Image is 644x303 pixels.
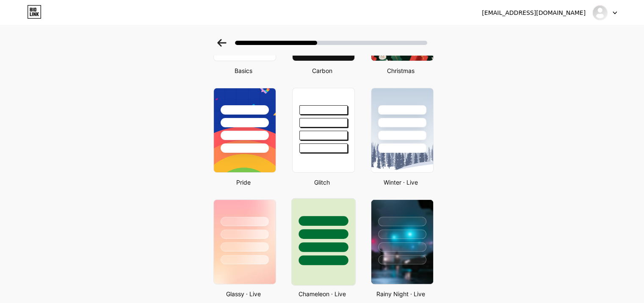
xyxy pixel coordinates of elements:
[290,289,355,298] div: Chameleon · Live
[290,178,355,187] div: Glitch
[368,66,434,75] div: Christmas
[211,66,276,75] div: Basics
[482,8,586,17] div: [EMAIL_ADDRESS][DOMAIN_NAME]
[290,66,355,75] div: Carbon
[368,178,434,187] div: Winter · Live
[592,5,608,21] img: zzzyan_01
[211,289,276,298] div: Glassy · Live
[211,178,276,187] div: Pride
[368,289,434,298] div: Rainy Night · Live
